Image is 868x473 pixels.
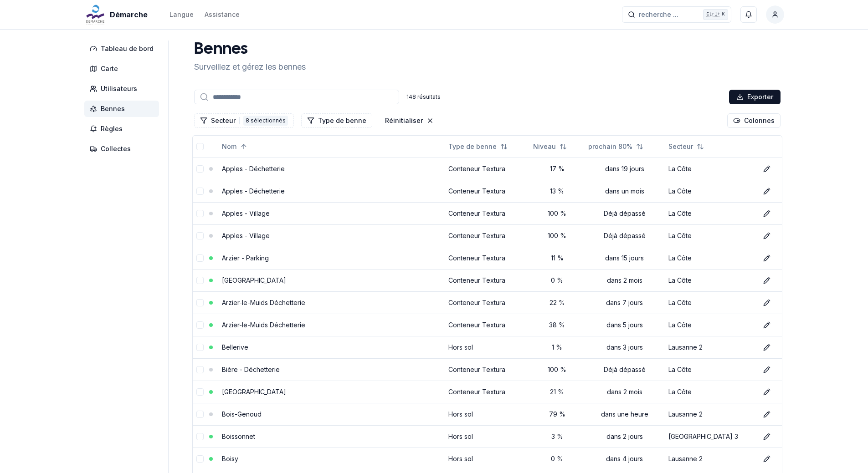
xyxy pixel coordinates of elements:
[533,209,581,218] div: 100 %
[196,232,204,239] button: select-row
[222,432,255,440] a: Boissonnet
[222,209,270,217] a: Apples - Village
[665,247,756,269] td: La Côte
[665,336,756,358] td: Lausanne 2
[443,139,513,154] button: Not sorted. Click to sort ascending.
[588,276,661,285] div: dans 2 mois
[445,158,530,180] td: Conteneur Textura
[445,269,530,291] td: Conteneur Textura
[533,387,581,397] div: 21 %
[101,44,154,53] span: Tableau de bord
[196,165,204,173] button: select-row
[445,224,530,247] td: Conteneur Textura
[101,124,123,133] span: Règles
[243,116,288,126] div: 8 sélectionnés
[533,187,581,196] div: 13 %
[196,455,204,463] button: select-row
[222,343,248,351] a: Bellerive
[665,358,756,381] td: La Côte
[588,387,661,397] div: dans 2 mois
[222,299,305,306] a: Arzier-le-Muids Déchetterie
[101,84,137,93] span: Utilisateurs
[222,366,280,373] a: Bière - Déchetterie
[406,93,441,101] div: 148 résultats
[110,9,148,20] span: Démarche
[84,81,163,97] a: Utilisateurs
[222,254,269,262] a: Arzier - Parking
[533,365,581,374] div: 100 %
[588,209,661,218] div: Déjà dépassé
[665,381,756,403] td: La Côte
[84,41,163,57] a: Tableau de bord
[445,403,530,425] td: Hors sol
[445,291,530,314] td: Conteneur Textura
[665,403,756,425] td: Lausanne 2
[196,321,204,329] button: select-row
[222,142,236,151] span: Nom
[533,142,556,151] span: Niveau
[196,254,204,262] button: select-row
[588,298,661,307] div: dans 7 jours
[196,433,204,440] button: select-row
[445,314,530,336] td: Conteneur Textura
[665,158,756,180] td: La Côte
[205,9,240,20] a: Assistance
[665,202,756,224] td: La Côte
[665,180,756,202] td: La Côte
[533,231,581,240] div: 100 %
[222,410,262,418] a: Bois-Genoud
[588,142,632,151] span: prochain 80%
[665,224,756,247] td: La Côte
[533,343,581,352] div: 1 %
[729,90,781,104] div: Exporter
[445,336,530,358] td: Hors sol
[588,365,661,374] div: Déjà dépassé
[445,448,530,470] td: Hors sol
[216,139,253,154] button: Sorted ascending. Click to sort descending.
[222,276,286,284] a: [GEOGRAPHIC_DATA]
[588,187,661,196] div: dans un mois
[222,187,285,195] a: Apples - Déchetterie
[196,411,204,418] button: select-row
[588,410,661,419] div: dans une heure
[588,254,661,263] div: dans 15 jours
[533,410,581,419] div: 79 %
[445,381,530,403] td: Conteneur Textura
[668,142,693,151] span: Secteur
[196,388,204,396] button: select-row
[222,165,285,173] a: Apples - Déchetterie
[194,113,294,128] button: Filtrer les lignes
[222,232,270,239] a: Apples - Village
[301,113,372,128] button: Filtrer les lignes
[533,432,581,441] div: 3 %
[445,358,530,381] td: Conteneur Textura
[196,210,204,217] button: select-row
[588,231,661,240] div: Déjà dépassé
[665,314,756,336] td: La Côte
[665,425,756,448] td: [GEOGRAPHIC_DATA] 3
[84,61,163,77] a: Carte
[222,321,305,329] a: Arzier-le-Muids Déchetterie
[588,454,661,463] div: dans 4 jours
[588,343,661,352] div: dans 3 jours
[196,143,204,150] button: select-all
[196,188,204,195] button: select-row
[194,41,306,59] h1: Bennes
[727,113,781,128] button: Cocher les colonnes
[448,142,497,151] span: Type de benne
[588,164,661,173] div: dans 19 jours
[196,299,204,306] button: select-row
[445,180,530,202] td: Conteneur Textura
[533,164,581,173] div: 17 %
[665,269,756,291] td: La Côte
[528,139,572,154] button: Not sorted. Click to sort ascending.
[533,298,581,307] div: 22 %
[84,101,163,117] a: Bennes
[665,448,756,470] td: Lausanne 2
[101,64,118,73] span: Carte
[588,432,661,441] div: dans 2 jours
[196,366,204,373] button: select-row
[533,254,581,263] div: 11 %
[101,144,131,153] span: Collectes
[445,202,530,224] td: Conteneur Textura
